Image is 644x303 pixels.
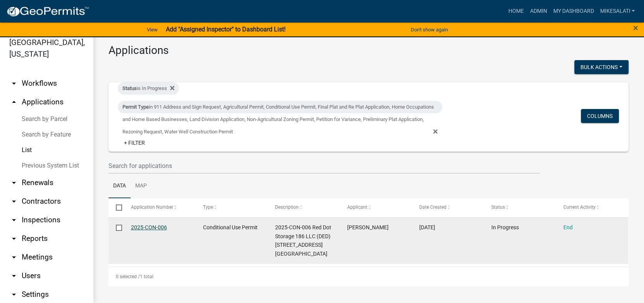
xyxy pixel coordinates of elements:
[9,253,19,262] i: arrow_drop_down
[581,109,619,123] button: Columns
[484,198,556,217] datatable-header-cell: Status
[563,224,573,230] a: End
[123,198,195,217] datatable-header-cell: Application Number
[131,224,167,230] a: 2025-CON-006
[122,104,149,110] span: Permit Type
[108,174,131,199] a: Data
[9,79,19,88] i: arrow_drop_down
[108,44,629,57] h3: Applications
[108,198,123,217] datatable-header-cell: Select
[408,23,451,36] button: Don't show again
[268,198,340,217] datatable-header-cell: Description
[419,224,435,230] span: 07/08/2025
[550,4,597,19] a: My Dashboard
[275,224,331,257] span: 2025-CON-006 Red Dot Storage 186 LLC (DED) 6117 W LINCOLN WAY 088325014400009
[347,204,367,210] span: Applicant
[597,4,638,19] a: MikeSalati
[412,198,484,217] datatable-header-cell: Date Created
[131,204,173,210] span: Application Number
[275,204,299,210] span: Description
[9,178,19,187] i: arrow_drop_down
[633,23,638,33] span: ×
[491,204,505,210] span: Status
[9,97,19,107] i: arrow_drop_up
[491,224,519,230] span: In Progress
[9,197,19,206] i: arrow_drop_down
[633,23,638,33] button: Close
[122,85,137,91] span: Status
[131,174,152,199] a: Map
[203,224,258,230] span: Conditional Use Permit
[195,198,267,217] datatable-header-cell: Type
[108,158,540,174] input: Search for applications
[118,82,179,95] div: is In Progress
[118,136,151,150] a: + Filter
[574,60,629,74] button: Bulk Actions
[340,198,412,217] datatable-header-cell: Applicant
[9,234,19,243] i: arrow_drop_down
[563,204,596,210] span: Current Activity
[108,267,629,286] div: 1 total
[505,4,527,19] a: Home
[118,101,442,113] div: in 911 Address and Sign Request, Agricultural Permit, Conditional Use Permit, Final Plat and Re P...
[9,290,19,299] i: arrow_drop_down
[9,271,19,280] i: arrow_drop_down
[165,26,285,33] strong: Add "Assigned Inspector" to Dashboard List!
[203,204,213,210] span: Type
[9,215,19,225] i: arrow_drop_down
[347,224,389,230] span: jason pomrenke
[419,204,446,210] span: Date Created
[144,23,161,36] a: View
[556,198,628,217] datatable-header-cell: Current Activity
[116,274,140,279] span: 0 selected /
[527,4,550,19] a: Admin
